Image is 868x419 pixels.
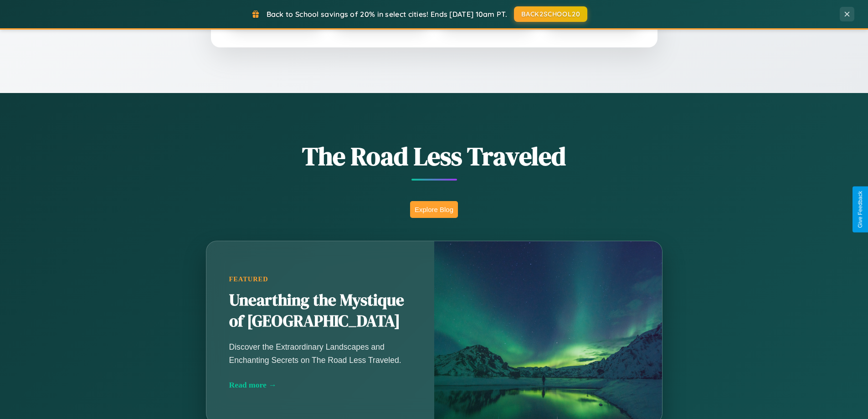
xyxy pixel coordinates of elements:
[410,201,458,218] button: Explore Blog
[229,380,411,390] div: Read more →
[267,10,507,19] span: Back to School savings of 20% in select cities! Ends [DATE] 10am PT.
[514,6,587,22] button: BACK2SCHOOL20
[229,341,411,366] p: Discover the Extraordinary Landscapes and Enchanting Secrets on The Road Less Traveled.
[161,139,708,174] h1: The Road Less Traveled
[229,290,411,332] h2: Unearthing the Mystique of [GEOGRAPHIC_DATA]
[229,275,411,283] div: Featured
[857,191,863,228] div: Give Feedback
